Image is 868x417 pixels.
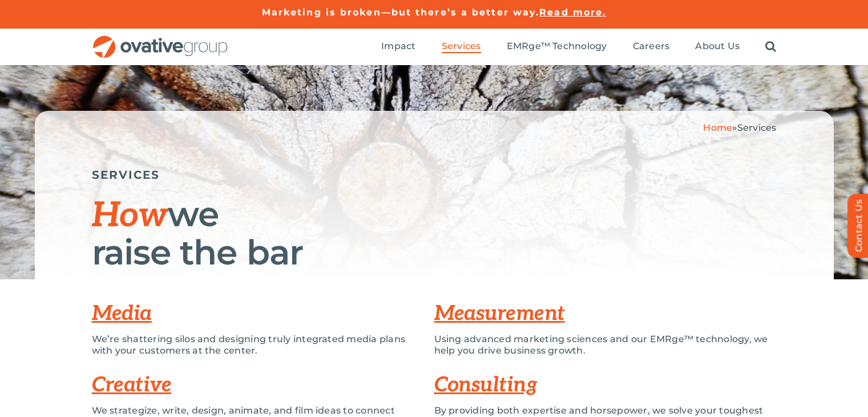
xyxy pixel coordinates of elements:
[695,41,740,53] a: About Us
[442,41,481,53] a: Services
[92,34,229,45] a: OG_Full_horizontal_RGB
[262,7,540,18] a: Marketing is broken—but there’s a better way.
[695,41,740,52] span: About Us
[434,301,565,326] a: Measurement
[539,7,606,18] a: Read more.
[434,334,777,356] p: Using advanced marketing sciences and our EMRge™ technology, we help you drive business growth.
[92,196,777,271] h1: we raise the bar
[434,372,538,398] a: Consulting
[92,372,172,398] a: Creative
[381,29,776,65] nav: Menu
[703,122,732,133] a: Home
[92,168,777,182] h5: SERVICES
[92,334,417,356] p: We’re shattering silos and designing truly integrated media plans with your customers at the center.
[703,122,776,133] span: »
[765,41,776,53] a: Search
[381,41,415,53] a: Impact
[737,122,777,133] span: Services
[507,41,607,53] a: EMRge™ Technology
[633,41,670,53] a: Careers
[92,301,152,326] a: Media
[92,195,168,236] span: How
[633,41,670,52] span: Careers
[442,41,481,52] span: Services
[381,41,415,52] span: Impact
[507,41,607,52] span: EMRge™ Technology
